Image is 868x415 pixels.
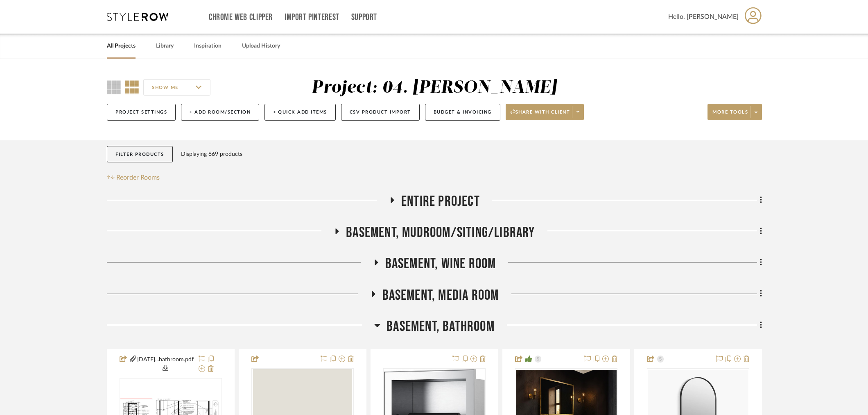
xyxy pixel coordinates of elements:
[107,104,176,121] button: Project Settings
[156,41,174,52] a: Library
[107,173,160,182] button: Reorder Rooms
[194,41,222,52] a: Inspiration
[425,104,500,121] button: Budget & Invoicing
[346,224,535,242] span: Basement, Mudroom/Siting/Library
[107,146,173,163] button: Filter Products
[708,104,762,120] button: More tools
[341,104,420,121] button: CSV Product Import
[351,14,377,21] a: Support
[137,354,194,374] button: [DATE]...bathroom.pdf
[242,41,280,52] a: Upload History
[264,104,336,121] button: + Quick Add Items
[181,104,259,121] button: + Add Room/Section
[116,173,160,182] span: Reorder Rooms
[712,109,748,121] span: More tools
[385,255,496,273] span: Basement, Wine Room
[511,109,570,121] span: Share with client
[668,12,739,22] span: Hello, [PERSON_NAME]
[107,41,136,52] a: All Projects
[181,146,242,162] div: Displaying 869 products
[312,79,557,96] div: Project: 04. [PERSON_NAME]
[401,193,480,210] span: Entire Project
[506,104,584,120] button: Share with client
[387,318,495,335] span: Basement, Bathroom
[382,287,499,304] span: Basement, Media Room
[209,14,273,21] a: Chrome Web Clipper
[285,14,339,21] a: Import Pinterest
